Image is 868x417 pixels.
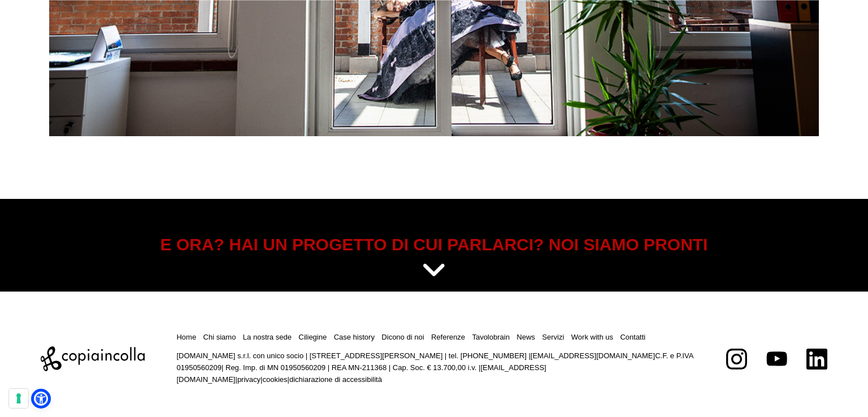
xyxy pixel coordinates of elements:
button: Le tue preferenze relative al consenso per le tecnologie di tracciamento [9,389,28,408]
p: [DOMAIN_NAME] s.r.l. con unico socio | [STREET_ADDRESS][PERSON_NAME] | tel. [PHONE_NUMBER] | C.F.... [176,350,694,385]
h5: E ORA? HAI UN PROGETTO DI CUI PARLARCI? NOI SIAMO PRONTI [49,233,819,257]
a: Home [176,333,196,341]
a: Dicono di noi [381,333,424,341]
a: Ciliegine [298,333,327,341]
a: Tavolobrain [472,333,510,341]
a: Contatti [620,333,645,341]
a: Open Accessibility Menu [34,392,48,406]
a: Referenze [431,333,465,341]
a: [EMAIL_ADDRESS][DOMAIN_NAME] [176,363,546,384]
a: News [517,333,535,341]
a: privacy [237,375,261,384]
a: Case history [334,333,375,341]
a: dichiarazione di accessibilità [289,375,382,384]
a: Work with us [571,333,613,341]
a: La nostra sede [243,333,292,341]
a: cookies [262,375,287,384]
a: [EMAIL_ADDRESS][DOMAIN_NAME] [531,351,655,360]
a: Servizi [542,333,564,341]
a: Chi siamo [203,333,236,341]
